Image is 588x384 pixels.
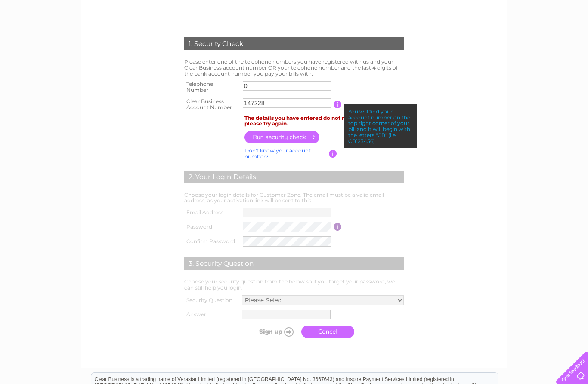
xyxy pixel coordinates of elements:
th: Answer [182,308,240,321]
div: You will find your account number on the top right corner of your bill and it will begin with the... [344,104,417,149]
a: Cancel [301,326,354,338]
div: 2. Your Login Details [184,171,404,183]
input: Information [334,223,342,231]
th: Confirm Password [182,234,241,249]
a: Telecoms [513,37,539,43]
a: Energy [489,37,508,43]
input: Submit [244,326,297,338]
div: 3. Security Question [184,257,404,270]
a: Blog [544,37,557,43]
th: Password [182,219,241,234]
input: Information [329,150,337,158]
a: 0333 014 3131 [426,4,485,15]
a: Water [467,37,484,43]
td: Please enter one of the telephone numbers you have registered with us and your Clear Business acc... [182,57,406,79]
th: Telephone Number [182,79,241,96]
div: 1. Security Check [184,37,404,50]
th: Clear Business Account Number [182,96,241,113]
th: Email Address [182,206,241,219]
a: Don't know your account number? [244,147,311,160]
a: Contact [562,37,583,43]
td: The details you have entered do not match our records, please try again. [242,113,406,129]
td: Choose your security question from the below so if you forget your password, we can still help yo... [182,277,406,293]
input: Information [334,101,342,108]
th: Security Question [182,293,240,308]
div: Clear Business is a trading name of Verastar Limited (registered in [GEOGRAPHIC_DATA] No. 3667643... [91,5,498,42]
td: Choose your login details for Customer Zone. The email must be a valid email address, as your act... [182,190,406,206]
img: logo.png [21,22,65,49]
